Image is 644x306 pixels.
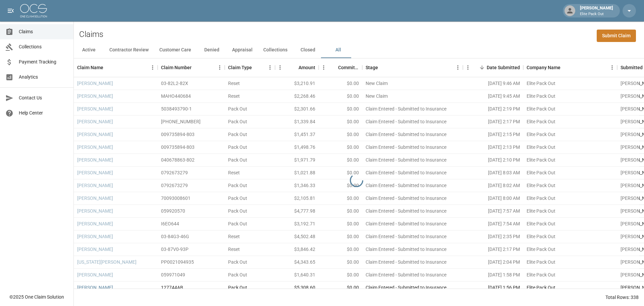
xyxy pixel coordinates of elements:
[74,42,104,58] button: Active
[265,62,275,73] button: Menu
[9,294,64,300] div: © 2025 One Claim Solution
[19,110,68,117] span: Help Center
[19,28,68,35] span: Claims
[289,63,299,72] button: Sort
[299,58,315,77] div: Amount
[463,281,523,294] div: [DATE] 1:56 PM
[560,63,570,72] button: Sort
[197,42,227,58] button: Denied
[154,42,197,58] button: Customer Care
[104,42,154,58] button: Contractor Review
[319,281,362,294] div: $0.00
[79,30,103,39] h2: Claims
[19,43,68,50] span: Collections
[463,58,523,77] div: Date Submitted
[192,63,201,72] button: Sort
[4,4,17,17] button: open drawer
[74,58,158,77] div: Claim Name
[19,74,68,81] span: Analytics
[275,58,319,77] div: Amount
[366,58,378,77] div: Stage
[338,58,359,77] div: Committed Amount
[215,62,225,73] button: Menu
[607,62,617,73] button: Menu
[161,58,192,77] div: Claim Number
[293,42,323,58] button: Closed
[252,63,261,72] button: Sort
[258,42,293,58] button: Collections
[323,42,353,58] button: All
[20,4,47,17] img: ocs-logo-white-transparent.png
[77,58,103,77] div: Claim Name
[523,58,617,77] div: Company Name
[19,94,68,101] span: Contact Us
[319,58,362,77] div: Committed Amount
[378,63,387,72] button: Sort
[487,58,520,77] div: Date Submitted
[366,284,446,291] div: Claim Entered - Submitted to Insurance
[275,62,285,73] button: Menu
[362,58,463,77] div: Stage
[148,62,158,73] button: Menu
[477,63,487,72] button: Sort
[319,62,329,73] button: Menu
[161,284,183,291] div: 127744AB
[463,62,473,73] button: Menu
[453,62,463,73] button: Menu
[597,30,636,42] a: Submit Claim
[227,42,258,58] button: Appraisal
[158,58,225,77] div: Claim Number
[275,281,319,294] div: $5,308.60
[19,58,68,65] span: Payment Tracking
[580,11,613,17] p: Elite Pack Out
[74,42,644,58] div: dynamic tabs
[577,5,616,17] div: [PERSON_NAME]
[527,58,560,77] div: Company Name
[228,284,247,291] div: Pack Out
[527,284,555,291] div: Elite Pack Out
[329,63,338,72] button: Sort
[225,58,275,77] div: Claim Type
[228,58,252,77] div: Claim Type
[77,284,113,291] a: [PERSON_NAME]
[103,63,113,72] button: Sort
[605,294,639,301] div: Total Rows: 338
